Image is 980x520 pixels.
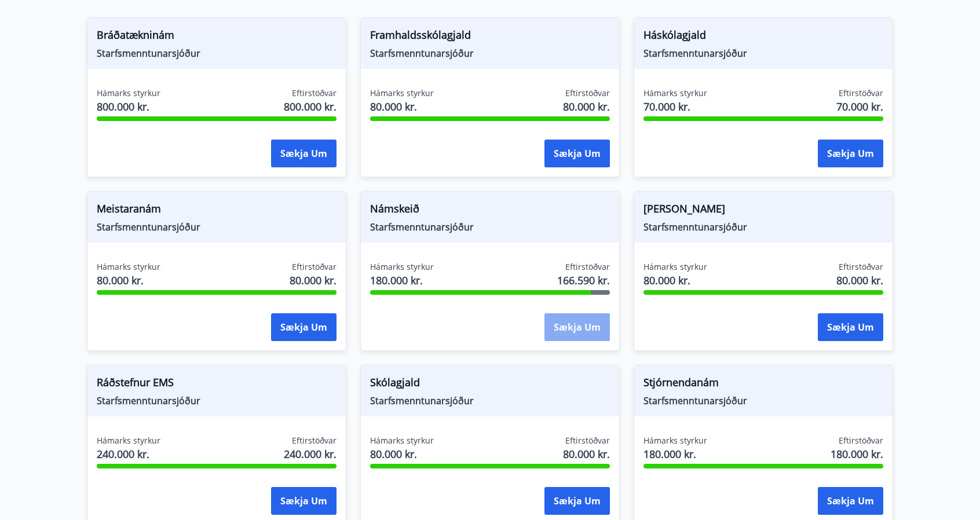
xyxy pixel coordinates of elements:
span: Meistaranám [97,201,337,221]
span: Hámarks styrkur [370,435,434,446]
span: 80.000 kr. [643,273,707,288]
span: Starfsmenntunarsjóður [97,221,337,233]
span: 80.000 kr. [563,99,610,114]
span: Eftirstöðvar [292,435,337,446]
span: Hámarks styrkur [643,435,707,446]
span: 180.000 kr. [643,446,707,462]
button: Sækja um [818,313,883,341]
span: 240.000 kr. [284,446,337,462]
span: Hámarks styrkur [370,261,434,273]
button: Sækja um [544,487,610,515]
span: Starfsmenntunarsjóður [643,394,883,407]
button: Sækja um [271,313,337,341]
span: Framhaldsskólagjald [370,27,610,47]
span: Stjórnendanám [643,375,883,394]
span: 80.000 kr. [370,99,434,114]
span: Bráðatækninám [97,27,337,47]
span: Hámarks styrkur [643,261,707,273]
span: Ráðstefnur EMS [97,375,337,394]
button: Sækja um [544,140,610,167]
span: Eftirstöðvar [839,87,883,99]
span: Eftirstöðvar [839,435,883,446]
span: 180.000 kr. [370,273,434,288]
span: 80.000 kr. [563,446,610,462]
span: Starfsmenntunarsjóður [370,394,610,407]
span: 180.000 kr. [831,446,883,462]
span: Skólagjald [370,375,610,394]
span: 80.000 kr. [370,446,434,462]
span: 80.000 kr. [836,273,883,288]
span: Starfsmenntunarsjóður [97,47,337,60]
span: 166.590 kr. [557,273,610,288]
span: Hámarks styrkur [370,87,434,99]
span: Hámarks styrkur [97,261,160,273]
button: Sækja um [818,487,883,515]
span: Hámarks styrkur [643,87,707,99]
span: 240.000 kr. [97,446,160,462]
span: Eftirstöðvar [565,261,610,273]
span: Eftirstöðvar [839,261,883,273]
span: Eftirstöðvar [565,435,610,446]
span: 80.000 kr. [97,273,160,288]
span: 70.000 kr. [836,99,883,114]
span: Starfsmenntunarsjóður [643,47,883,60]
span: 800.000 kr. [284,99,337,114]
span: 800.000 kr. [97,99,160,114]
button: Sækja um [818,140,883,167]
span: Hámarks styrkur [97,435,160,446]
span: Starfsmenntunarsjóður [97,394,337,407]
span: 70.000 kr. [643,99,707,114]
span: Eftirstöðvar [292,87,337,99]
button: Sækja um [271,487,337,515]
span: Námskeið [370,201,610,221]
button: Sækja um [544,313,610,341]
span: [PERSON_NAME] [643,201,883,221]
span: Hámarks styrkur [97,87,160,99]
span: Háskólagjald [643,27,883,47]
span: Eftirstöðvar [292,261,337,273]
span: Starfsmenntunarsjóður [643,221,883,233]
span: 80.000 kr. [290,273,337,288]
span: Starfsmenntunarsjóður [370,47,610,60]
span: Starfsmenntunarsjóður [370,221,610,233]
span: Eftirstöðvar [565,87,610,99]
button: Sækja um [271,140,337,167]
